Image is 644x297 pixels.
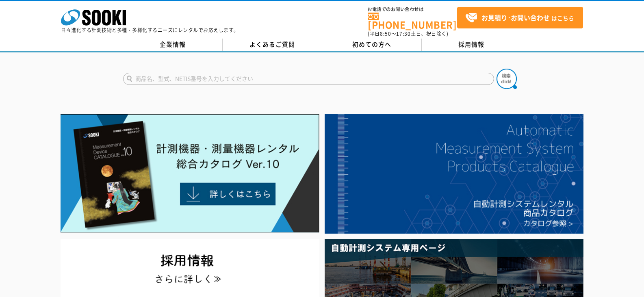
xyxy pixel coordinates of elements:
[61,28,239,33] p: 日々進化する計測技術と多種・多様化するニーズにレンタルでお応えします。
[481,13,550,22] strong: お見積り･お問い合わせ
[380,30,391,37] span: 8:50
[422,39,521,51] a: 採用情報
[123,39,223,51] a: 企業情報
[325,114,583,234] img: 自動計測システムカタログ
[368,13,457,29] a: [PHONE_NUMBER]
[368,7,457,12] span: お電話でのお問い合わせは
[457,7,583,28] a: お見積り･お問い合わせはこちら
[223,39,322,51] a: よくあるご質問
[396,30,411,37] span: 17:30
[352,40,391,49] span: 初めての方へ
[61,114,319,233] img: Catalog Ver10
[497,69,517,89] img: btn_search.png
[123,73,494,85] input: 商品名、型式、NETIS番号を入力してください
[368,30,448,37] span: (平日 ～ 土日、祝日除く)
[322,39,422,51] a: 初めての方へ
[465,12,574,24] span: はこちら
